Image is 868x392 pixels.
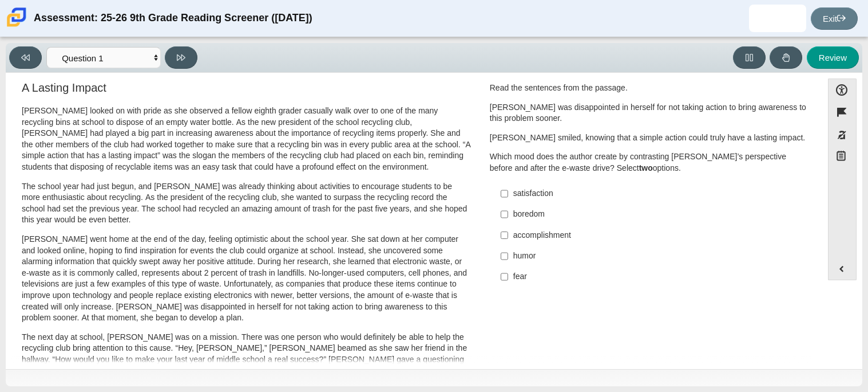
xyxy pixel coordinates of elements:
[490,102,808,124] p: [PERSON_NAME] was disappointed in herself for not taking action to bring awareness to this proble...
[639,163,653,173] b: two
[22,234,471,324] p: [PERSON_NAME] went home at the end of the day, feeling optimistic about the school year. She sat ...
[11,79,817,364] div: Assessment items
[490,151,808,174] p: Which mood does the author create by contrasting [PERSON_NAME]’s perspective before and after the...
[513,271,802,283] div: fear
[34,5,312,32] div: Assessment: 25-26 9th Grade Reading Screener ([DATE])
[5,21,29,31] a: Carmen School of Science & Technology
[490,83,808,94] p: Read the sentences from the passage.
[828,146,857,170] button: Notepad
[829,258,856,280] button: Expand menu. Displays the button labels.
[770,46,802,69] button: Raise Your Hand
[828,79,857,101] button: Open Accessibility Menu
[5,5,29,29] img: Carmen School of Science & Technology
[828,124,857,146] button: Toggle response masking
[513,188,802,199] div: satisfaction
[490,132,808,144] p: [PERSON_NAME] smiled, knowing that a simple action could truly have a lasting impact.
[513,209,802,220] div: boredom
[22,105,471,173] p: [PERSON_NAME] looked on with pride as she observed a fellow eighth grader casually walk over to o...
[828,101,857,123] button: Flag item
[768,9,787,28] img: ivan.garcia.OJnxO8
[811,7,858,30] a: Exit
[22,181,471,226] p: The school year had just begun, and [PERSON_NAME] was already thinking about activities to encour...
[513,250,802,262] div: humor
[513,230,802,241] div: accomplishment
[807,46,859,69] button: Review
[22,81,471,94] h3: A Lasting Impact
